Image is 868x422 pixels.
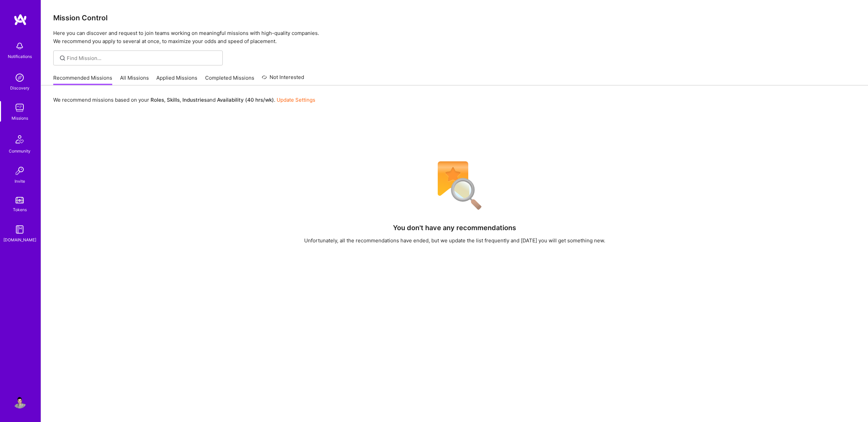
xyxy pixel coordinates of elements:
[426,157,484,215] img: No Results
[120,74,149,85] a: All Missions
[13,223,26,236] img: guide book
[10,84,29,92] div: Discovery
[53,74,112,85] a: Recommended Missions
[277,97,315,103] a: Update Settings
[13,206,27,213] div: Tokens
[217,97,274,103] b: Availability (40 hrs/wk)
[393,224,516,232] h4: You don't have any recommendations
[14,14,27,26] img: logo
[151,97,164,103] b: Roles
[12,115,28,122] div: Missions
[16,197,24,203] img: tokens
[11,395,28,408] a: User Avatar
[67,55,218,62] input: Find Mission...
[205,74,254,85] a: Completed Missions
[12,131,28,147] img: Community
[13,395,26,408] img: User Avatar
[13,71,26,84] img: discovery
[182,97,207,103] b: Industries
[13,39,26,53] img: bell
[8,53,32,60] div: Notifications
[13,101,26,115] img: teamwork
[304,237,605,244] div: Unfortunately, all the recommendations have ended, but we update the list frequently and [DATE] y...
[9,147,31,155] div: Community
[53,29,856,45] p: Here you can discover and request to join teams working on meaningful missions with high-quality ...
[53,96,315,103] p: We recommend missions based on your , , and .
[167,97,180,103] b: Skills
[59,54,66,62] i: icon SearchGrey
[262,73,304,85] a: Not Interested
[156,74,197,85] a: Applied Missions
[3,236,36,243] div: [DOMAIN_NAME]
[13,164,26,178] img: Invite
[53,14,856,22] h3: Mission Control
[15,178,25,185] div: Invite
